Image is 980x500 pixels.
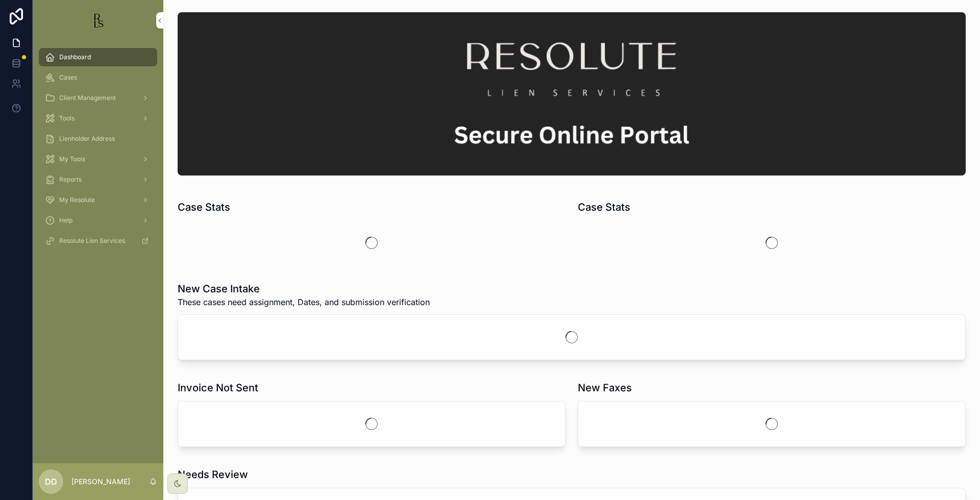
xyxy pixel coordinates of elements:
[39,150,157,168] a: My Tools
[39,68,157,87] a: Cases
[59,135,115,143] span: Lienholder Address
[59,196,95,204] span: My Resolute
[59,237,125,245] span: Resolute Lien Services
[39,130,157,148] a: Lienholder Address
[59,53,91,61] span: Dashboard
[39,232,157,250] a: Resolute Lien Services
[39,109,157,128] a: Tools
[178,381,258,395] h1: Invoice Not Sent
[71,477,130,487] p: [PERSON_NAME]
[178,467,248,482] h1: Needs Review
[59,155,85,163] span: My Tools
[59,114,75,122] span: Tools
[59,216,72,224] span: Help
[578,200,630,214] h1: Case Stats
[39,191,157,209] a: My Resolute
[39,48,157,66] a: Dashboard
[39,211,157,230] a: Help
[59,73,77,82] span: Cases
[33,41,163,263] div: scrollable content
[59,176,82,184] span: Reports
[90,12,106,29] img: App logo
[59,94,116,102] span: Client Management
[45,476,57,488] span: DD
[178,200,230,214] h1: Case Stats
[39,170,157,189] a: Reports
[39,89,157,107] a: Client Management
[178,296,430,308] span: These cases need assignment, Dates, and submission verification
[578,381,632,395] h1: New Faxes
[178,282,430,296] h1: New Case Intake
